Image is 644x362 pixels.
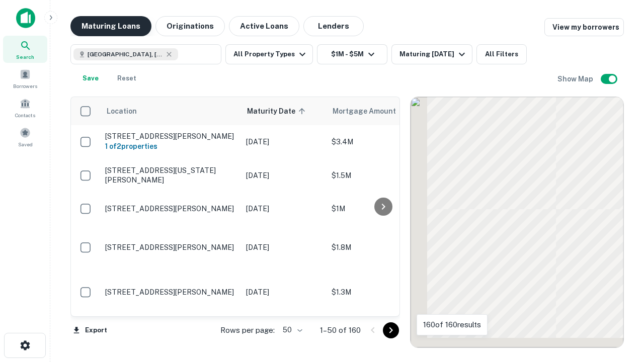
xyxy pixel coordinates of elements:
[3,36,47,63] a: Search
[15,111,35,119] span: Contacts
[241,97,327,125] th: Maturity Date
[333,105,409,117] span: Mortgage Amount
[105,243,236,252] p: [STREET_ADDRESS][PERSON_NAME]
[332,136,432,147] p: $3.4M
[399,48,468,60] div: Maturing [DATE]
[70,323,110,338] button: Export
[74,68,107,88] button: Save your search to get updates of matches that match your search criteria.
[225,44,313,64] button: All Property Types
[476,44,527,64] button: All Filters
[247,105,308,117] span: Maturity Date
[105,141,236,152] h6: 1 of 2 properties
[246,170,321,181] p: [DATE]
[105,132,236,141] p: [STREET_ADDRESS][PERSON_NAME]
[557,73,595,84] h6: Show Map
[411,97,623,347] div: 0 0
[105,204,236,213] p: [STREET_ADDRESS][PERSON_NAME]
[88,50,163,59] span: [GEOGRAPHIC_DATA], [GEOGRAPHIC_DATA], [GEOGRAPHIC_DATA]
[544,18,624,36] a: View my borrowers
[70,16,151,36] button: Maturing Loans
[332,203,432,214] p: $1M
[229,16,299,36] button: Active Loans
[246,287,321,298] p: [DATE]
[246,136,321,147] p: [DATE]
[111,68,143,88] button: Reset
[246,203,321,214] p: [DATE]
[105,166,236,184] p: [STREET_ADDRESS][US_STATE][PERSON_NAME]
[383,322,399,338] button: Go to next page
[105,288,236,297] p: [STREET_ADDRESS][PERSON_NAME]
[220,324,275,336] p: Rows per page:
[16,8,35,28] img: capitalize-icon.png
[3,94,47,121] a: Contacts
[246,242,321,253] p: [DATE]
[303,16,364,36] button: Lenders
[3,123,47,150] a: Saved
[327,97,437,125] th: Mortgage Amount
[317,44,387,64] button: $1M - $5M
[332,287,432,298] p: $1.3M
[423,319,481,331] p: 160 of 160 results
[155,16,225,36] button: Originations
[106,105,137,117] span: Location
[16,53,34,61] span: Search
[18,140,33,148] span: Saved
[3,65,47,92] a: Borrowers
[320,324,361,336] p: 1–50 of 160
[100,97,241,125] th: Location
[13,82,37,90] span: Borrowers
[332,170,432,181] p: $1.5M
[594,282,644,330] iframe: Chat Widget
[279,323,304,337] div: 50
[391,44,472,64] button: Maturing [DATE]
[332,242,432,253] p: $1.8M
